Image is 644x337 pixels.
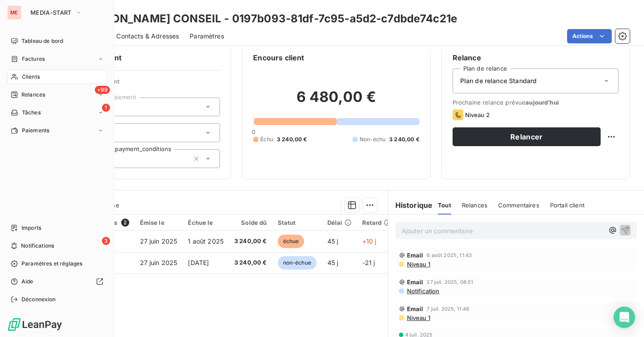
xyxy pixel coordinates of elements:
[427,279,473,285] span: 27 juil. 2025, 08:51
[278,256,317,270] span: non-échue
[7,5,21,20] div: ME
[453,127,601,146] button: Relancer
[525,99,559,106] span: aujourd’hui
[327,259,339,266] span: 45 j
[362,259,375,266] span: -21 j
[327,237,339,245] span: 45 j
[7,317,63,332] img: Logo LeanPay
[278,219,317,226] div: Statut
[427,253,472,258] span: 6 août 2025, 11:43
[7,221,107,235] a: Imports
[252,128,255,135] span: 0
[389,135,419,143] span: 3 240,00 €
[253,88,419,115] h2: 6 480,00 €
[140,219,178,226] div: Émise le
[234,258,267,267] span: 3 240,00 €
[7,257,107,271] a: Paramètres et réglages
[388,200,433,211] h6: Historique
[21,295,56,303] span: Déconnexion
[7,274,107,289] a: Aide
[567,29,612,43] button: Actions
[21,260,82,268] span: Paramètres et réglages
[190,32,224,41] span: Paramètres
[54,52,220,63] h6: Informations client
[327,219,352,226] div: Délai
[407,305,424,312] span: Email
[121,219,129,227] span: 2
[21,278,34,286] span: Aide
[406,287,440,295] span: Notification
[406,314,430,321] span: Niveau 1
[234,219,267,226] div: Solde dû
[95,86,110,94] span: +99
[465,111,490,118] span: Niveau 2
[22,126,49,135] span: Paiements
[22,109,41,117] span: Tâches
[72,78,220,90] span: Propriétés Client
[362,219,391,226] div: Retard
[21,224,41,232] span: Imports
[7,70,107,84] a: Clients
[188,219,224,226] div: Échue le
[116,32,179,41] span: Contacts & Adresses
[112,155,119,163] input: Ajouter une valeur
[462,202,487,209] span: Relances
[260,135,273,143] span: Échu
[140,259,178,266] span: 27 juin 2025
[102,237,110,245] span: 3
[102,104,110,112] span: 1
[407,278,424,286] span: Email
[360,135,386,143] span: Non-échu
[427,306,469,312] span: 7 juil. 2025, 11:48
[188,259,209,266] span: [DATE]
[614,307,635,328] div: Open Intercom Messenger
[362,237,377,245] span: +10 j
[460,76,537,85] span: Plan de relance Standard
[253,52,304,63] h6: Encours client
[7,88,107,102] a: +99Relances
[188,237,224,245] span: 1 août 2025
[21,242,54,250] span: Notifications
[7,105,107,120] a: 1Tâches
[550,202,585,209] span: Portail client
[7,123,107,138] a: Paiements
[21,91,45,99] span: Relances
[7,52,107,66] a: Factures
[21,37,63,45] span: Tableau de bord
[22,55,45,63] span: Factures
[140,237,178,245] span: 27 juin 2025
[277,135,307,143] span: 3 240,00 €
[453,52,619,63] h6: Relance
[22,73,40,81] span: Clients
[438,202,451,209] span: Tout
[453,99,619,106] span: Prochaine relance prévue
[278,235,305,248] span: échue
[407,252,424,259] span: Email
[7,34,107,48] a: Tableau de bord
[79,11,457,27] h3: [PERSON_NAME] CONSEIL - 0197b093-81df-7c95-a5d2-c7dbde74c21e
[406,261,430,268] span: Niveau 1
[498,202,539,209] span: Commentaires
[234,237,267,246] span: 3 240,00 €
[30,9,72,16] span: MEDIA-START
